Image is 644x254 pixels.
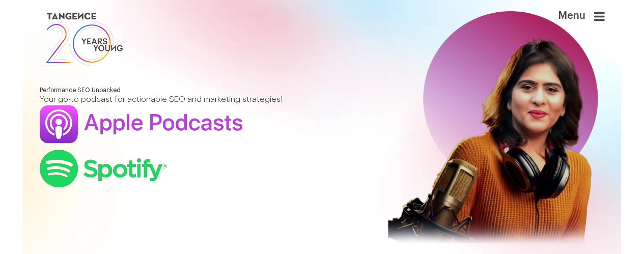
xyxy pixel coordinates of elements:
p: Your go-to podcast for actionable SEO and marketing strategies! [40,94,363,106]
img: apple-podcast.png [40,105,242,143]
h1: Performance SEO Unpacked [40,87,363,94]
img: podcast3.png [40,150,167,187]
img: logo SVG [40,10,124,69]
